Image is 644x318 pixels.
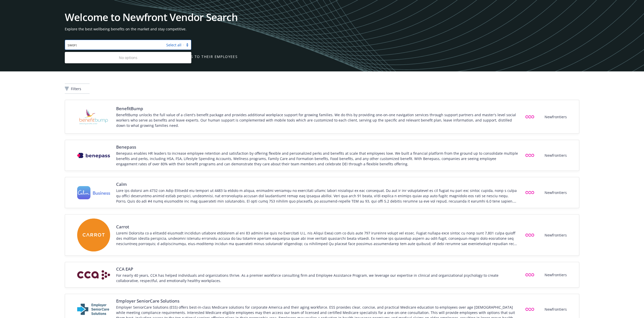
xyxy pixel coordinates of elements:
div: BenefitBump unlocks the full value of a client's benefit package and provides additional workplac... [116,112,518,128]
a: Select all [166,43,181,47]
div: Benepass enables HR leaders to increase employee retention and satisfaction by offering flexible ... [116,151,518,167]
img: Vendor logo for Carrot [77,218,110,251]
img: Vendor logo for CCA EAP [77,270,110,280]
h1: Welcome to Newfront Vendor Search [65,12,579,22]
img: Vendor logo for Calm [77,186,110,200]
span: Newfrontiers [545,114,567,120]
span: Benepass [116,144,518,150]
span: Newfrontiers [545,190,567,195]
span: Calm [116,181,518,187]
div: No options [65,53,191,62]
span: Carrot [116,224,518,230]
span: Filters [71,86,81,91]
span: CCA EAP [116,266,518,272]
span: Explore the best wellbeing benefits on the market and stay competitive. [65,26,579,32]
span: Newfrontiers [545,232,567,238]
img: Vendor logo for BenefitBump [77,104,110,129]
span: Newfrontiers [545,272,567,277]
span: BenefitBump [116,106,518,112]
img: Vendor logo for Employer SeniorCare Solutions [77,303,110,316]
div: Loremi Dolorsita co a elitsedd eiusmodt incididun utlabore etdolorem al eni 83 admini (ve quis no... [116,230,518,246]
div: Lore ips dolorsi am 4732 con Adip Elitsedd eiu tempori ut 4483 la etdolo m aliqua, enimadmi venia... [116,188,518,204]
img: Vendor logo for Benepass [77,153,110,158]
button: Filters [65,84,90,94]
span: Newfrontiers [545,153,567,158]
div: For nearly 40 years, CCA has helped individuals and organizations thrive. As a premier workforce ... [116,273,518,283]
span: Newfrontiers [545,307,567,312]
span: Employer SeniorCare Solutions [116,298,518,304]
